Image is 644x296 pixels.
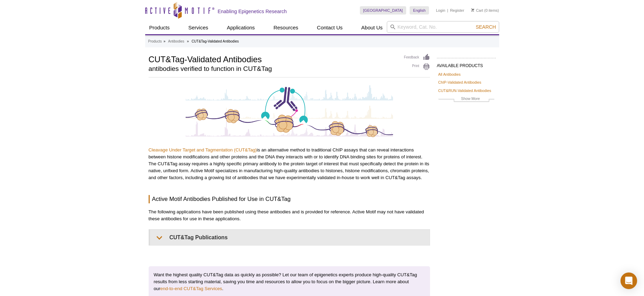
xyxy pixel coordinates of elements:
div: Open Intercom Messenger [620,272,637,289]
span: Search [476,24,496,30]
summary: CUT&Tag Publications [150,230,430,245]
a: Cleavage Under Target and Tagmentation (CUT&Tag) [149,147,257,152]
a: Show More [438,95,494,103]
a: Applications [223,21,259,34]
a: ChIP-Validated Antibodies [438,79,482,85]
a: Services [184,21,213,34]
img: CUT&Tag [186,84,393,138]
img: Your Cart [471,8,474,12]
p: The following applications have been published using these antibodies and is provided for referen... [149,209,430,222]
a: Print [404,63,430,71]
input: Keyword, Cat. No. [387,21,499,33]
a: Login [436,8,445,13]
li: » [164,39,166,43]
a: CUT&RUN-Validated Antibodies [438,87,491,94]
a: Products [148,38,162,45]
a: All Antibodies [438,71,461,77]
p: is an alternative method to traditional ChIP assays that can reveal interactions between histone ... [149,147,430,181]
h2: AVAILABLE PRODUCTS [437,58,496,70]
h2: Enabling Epigenetics Research [218,8,287,15]
a: English [410,6,429,15]
a: end-to-end CUT&Tag Services [160,286,222,291]
h1: CUT&Tag-Validated Antibodies [149,54,397,64]
li: (0 items) [471,6,499,15]
h3: Active Motif Antibodies Published for Use in CUT&Tag [149,195,430,203]
a: Register [450,8,464,13]
a: Antibodies [168,38,184,45]
li: | [447,6,448,15]
a: About Us [357,21,387,34]
a: Products [145,21,174,34]
a: Feedback [404,54,430,61]
h2: antibodies verified to function in CUT&Tag [149,66,397,72]
a: Cart [471,8,483,13]
a: Contact Us [313,21,347,34]
li: » [187,39,189,43]
li: CUT&Tag-Validated Antibodies [192,39,239,43]
button: Search [474,24,498,30]
a: [GEOGRAPHIC_DATA] [360,6,407,15]
a: Resources [269,21,302,34]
